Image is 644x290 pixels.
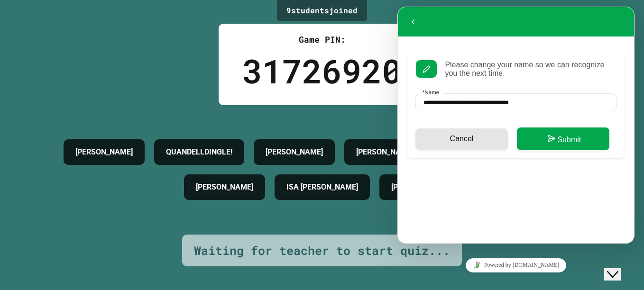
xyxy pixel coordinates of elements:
[242,33,402,46] div: Game PIN:
[391,181,449,193] h4: [PERSON_NAME]
[242,46,402,96] div: 31726920
[196,181,253,193] h4: [PERSON_NAME]
[266,146,323,158] h4: [PERSON_NAME]
[356,146,414,158] h4: [PERSON_NAME]
[166,146,232,158] h4: QUANDELLDINGLE!
[286,181,358,193] h4: ISA [PERSON_NAME]
[397,254,635,276] iframe: chat widget
[604,252,635,281] iframe: chat widget
[75,146,133,158] h4: [PERSON_NAME]
[397,7,635,244] iframe: chat widget
[194,242,450,260] div: Waiting for teacher to start quiz...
